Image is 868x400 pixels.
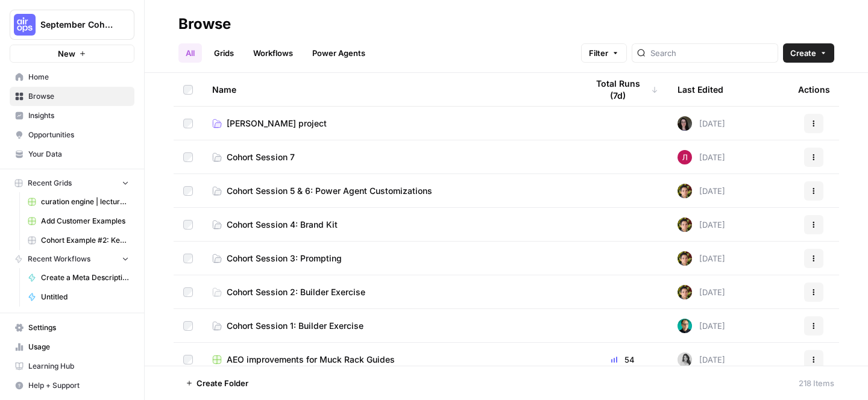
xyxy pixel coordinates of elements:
a: Cohort Session 7 [212,151,568,163]
img: o40g34h41o3ydjkzar3qf09tazp8 [678,150,692,164]
a: Cohort Session 1: Builder Exercise [212,320,568,332]
a: AEO improvements for Muck Rack Guides [212,354,568,366]
img: xba26oxncxa2z7127jr3djt3uyed [678,251,692,266]
button: Create Folder [178,373,256,393]
span: Cohort Session 4: Brand Kit [227,219,338,231]
a: Browse [10,87,134,106]
span: Recent Workflows [28,254,90,264]
span: Untitled [41,292,129,302]
img: September Cohort Logo [14,14,36,36]
span: Create Folder [197,377,248,389]
div: [DATE] [678,150,725,164]
button: Recent Workflows [10,250,134,268]
span: Browse [28,91,129,102]
a: Cohort Session 2: Builder Exercise [212,286,568,298]
span: Create a Meta Description (Amani) [41,272,129,283]
span: curation engine | lecturesfrom Grid [41,196,129,207]
a: Insights [10,106,134,125]
a: Learning Hub [10,357,134,376]
span: Create [790,47,816,59]
div: [DATE] [678,319,725,333]
span: September Cohort [40,19,113,31]
a: Usage [10,337,134,357]
div: [DATE] [678,184,725,198]
a: Untitled [22,287,134,307]
span: Cohort Example #2: Keyword -> Outline -> Article (Hibaaq A) [41,235,129,246]
a: Cohort Example #2: Keyword -> Outline -> Article (Hibaaq A) [22,231,134,250]
span: Filter [589,47,608,59]
img: um3ujnp70du166xluvydotei755a [678,352,692,367]
a: Create a Meta Description (Amani) [22,268,134,287]
img: fvupjppv8b9nt3h87yhfikz8g0rq [678,116,692,131]
div: 218 Items [799,377,834,389]
span: AEO improvements for Muck Rack Guides [227,354,395,366]
a: Power Agents [305,43,373,63]
span: Cohort Session 5 & 6: Power Agent Customizations [227,185,432,197]
span: Cohort Session 3: Prompting [227,252,342,264]
input: Search [650,47,773,59]
img: xba26oxncxa2z7127jr3djt3uyed [678,217,692,232]
div: Actions [798,73,830,106]
div: [DATE] [678,116,725,131]
span: Learning Hub [28,361,129,372]
div: [DATE] [678,352,725,367]
a: Settings [10,318,134,337]
div: 54 [587,354,658,366]
button: Filter [581,43,627,63]
a: Cohort Session 3: Prompting [212,252,568,264]
span: Help + Support [28,380,129,391]
a: Grids [207,43,241,63]
a: Home [10,67,134,87]
span: Cohort Session 1: Builder Exercise [227,320,363,332]
img: qc1krt83hdb9iwvuxhzyvxu8w30s [678,319,692,333]
button: Recent Grids [10,174,134,192]
img: xba26oxncxa2z7127jr3djt3uyed [678,184,692,198]
div: [DATE] [678,251,725,266]
a: Cohort Session 5 & 6: Power Agent Customizations [212,185,568,197]
span: Insights [28,110,129,121]
span: Cohort Session 2: Builder Exercise [227,286,365,298]
span: Recent Grids [28,178,72,189]
div: [DATE] [678,217,725,232]
div: Last Edited [678,73,723,106]
button: Help + Support [10,376,134,395]
span: [PERSON_NAME] project [227,117,327,130]
span: Opportunities [28,130,129,140]
a: All [178,43,202,63]
span: Cohort Session 7 [227,151,295,163]
span: Your Data [28,149,129,160]
a: Your Data [10,145,134,164]
span: Add Customer Examples [41,216,129,227]
a: Add Customer Examples [22,211,134,231]
button: New [10,45,134,63]
a: Opportunities [10,125,134,145]
a: Workflows [246,43,300,63]
a: Cohort Session 4: Brand Kit [212,219,568,231]
button: Create [783,43,834,63]
div: Total Runs (7d) [587,73,658,106]
span: Home [28,72,129,83]
img: xba26oxncxa2z7127jr3djt3uyed [678,285,692,299]
span: New [58,48,75,60]
a: curation engine | lecturesfrom Grid [22,192,134,211]
span: Settings [28,322,129,333]
div: [DATE] [678,285,725,299]
button: Workspace: September Cohort [10,10,134,40]
span: Usage [28,342,129,352]
div: Browse [178,14,231,34]
div: Name [212,73,568,106]
a: [PERSON_NAME] project [212,117,568,130]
